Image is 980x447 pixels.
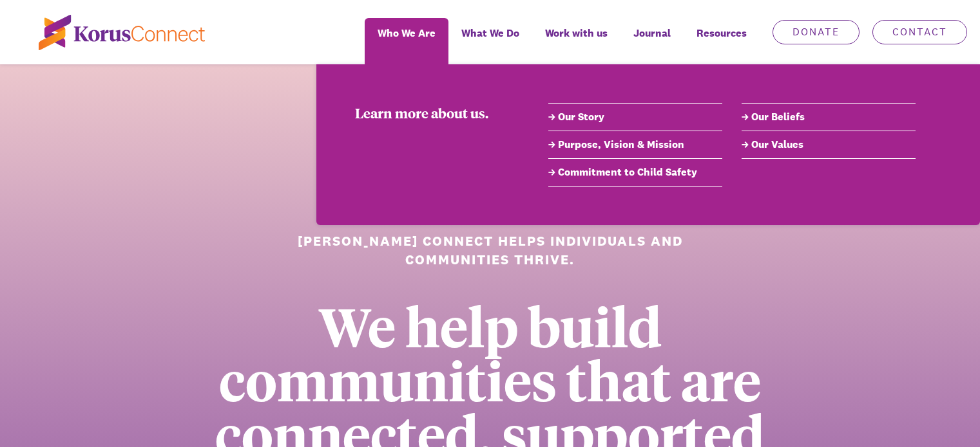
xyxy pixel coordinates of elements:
a: Journal [620,18,684,64]
a: Our Values [742,137,916,152]
img: korus-connect%2Fc5177985-88d5-491d-9cd7-4a1febad1357_logo.svg [39,15,205,50]
div: Learn more about us. [355,103,510,122]
a: Work with us [532,18,620,64]
a: Contact [872,20,967,44]
span: What We Do [461,24,519,42]
span: Who We Are [378,24,436,42]
a: Donate [773,20,860,44]
a: Our Story [548,109,722,125]
a: Purpose, Vision & Mission [548,137,722,152]
span: Work with us [545,24,608,42]
div: Resources [684,18,760,64]
a: Commitment to Child Safety [548,165,722,180]
h1: [PERSON_NAME] Connect helps individuals and communities thrive. [282,232,698,269]
span: Journal [633,24,671,42]
a: Who We Are [365,18,448,64]
a: Our Beliefs [742,109,916,125]
a: What We Do [448,18,532,64]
